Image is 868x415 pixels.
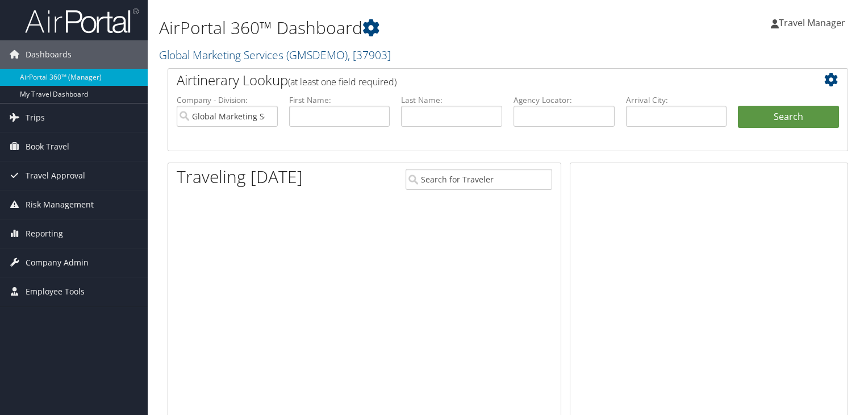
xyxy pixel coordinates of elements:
input: Search for Traveler [406,169,552,190]
a: Global Marketing Services [159,47,391,63]
label: Company - Division: [177,94,278,106]
button: Search [738,106,839,128]
span: Employee Tools [26,277,85,306]
span: Company Admin [26,248,89,277]
label: Last Name: [401,94,502,106]
span: Travel Manager [779,16,845,29]
span: Reporting [26,219,63,248]
span: Trips [26,103,45,132]
h2: Airtinerary Lookup [177,70,782,90]
label: Arrival City: [626,94,727,106]
h1: AirPortal 360™ Dashboard [159,16,624,40]
span: , [ 37903 ] [348,47,391,63]
label: Agency Locator: [514,94,615,106]
h1: Traveling [DATE] [177,165,303,189]
span: Travel Approval [26,161,85,190]
img: airportal-logo.png [25,7,139,34]
label: First Name: [289,94,390,106]
span: Dashboards [26,40,72,69]
span: (at least one field required) [288,76,397,88]
span: ( GMSDEMO ) [286,47,348,63]
span: Risk Management [26,190,94,219]
span: Book Travel [26,132,69,161]
a: Travel Manager [771,6,857,40]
